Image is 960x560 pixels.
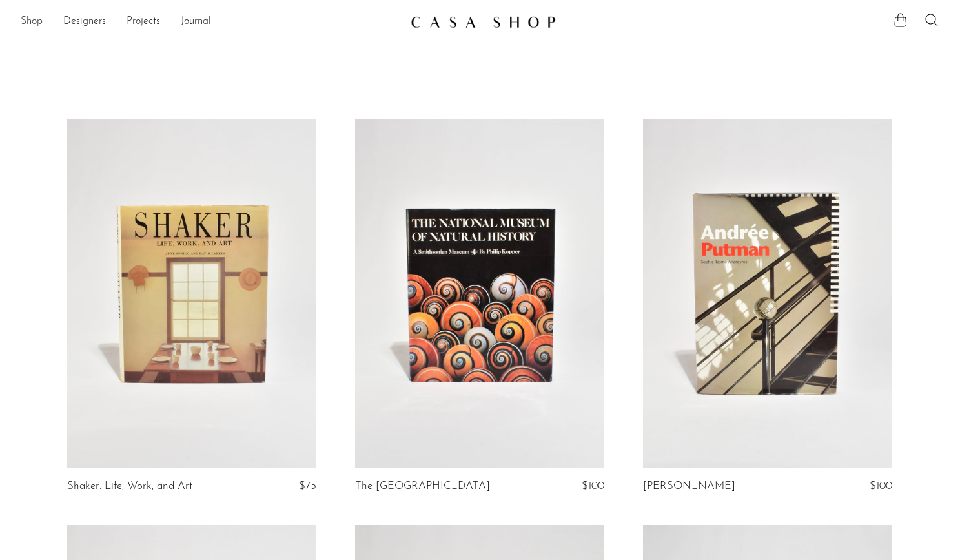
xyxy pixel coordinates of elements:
[127,14,160,30] a: Projects
[21,11,400,33] nav: Desktop navigation
[67,481,192,492] a: Shaker: Life, Work, and Art
[21,14,43,30] a: Shop
[582,481,604,492] span: $100
[355,481,490,492] a: The [GEOGRAPHIC_DATA]
[299,481,316,492] span: $75
[870,481,892,492] span: $100
[181,14,211,30] a: Journal
[63,14,106,30] a: Designers
[643,481,735,492] a: [PERSON_NAME]
[21,11,400,33] ul: NEW HEADER MENU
